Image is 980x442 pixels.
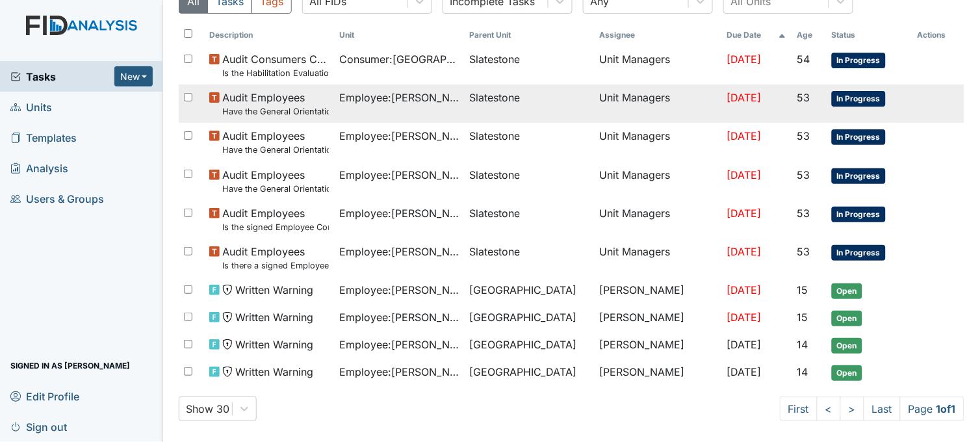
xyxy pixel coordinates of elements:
span: Employee : [PERSON_NAME] [339,128,459,144]
span: [DATE] [727,91,761,104]
span: Open [832,338,862,354]
small: Have the General Orientation and ICF Orientation forms been completed? [222,105,329,118]
th: Toggle SortBy [464,24,594,46]
span: Open [832,283,862,299]
span: Slatestone [469,51,520,67]
td: [PERSON_NAME] [594,331,721,359]
span: Edit Profile [10,386,79,406]
th: Toggle SortBy [721,24,792,46]
span: Slatestone [469,205,520,221]
span: 53 [797,129,810,142]
span: [DATE] [727,129,761,142]
small: Is the signed Employee Confidentiality Agreement in the file (HIPPA)? [222,221,329,233]
span: [GEOGRAPHIC_DATA] [469,364,576,380]
span: In Progress [832,207,886,222]
span: In Progress [832,168,886,184]
th: Toggle SortBy [334,24,464,46]
span: Employee : [PERSON_NAME] [339,205,459,221]
span: [DATE] [727,168,761,181]
span: 15 [797,311,808,324]
th: Toggle SortBy [204,24,334,46]
span: Audit Employees Is the signed Employee Confidentiality Agreement in the file (HIPPA)? [222,205,329,233]
span: [GEOGRAPHIC_DATA] [469,337,576,352]
span: Slatestone [469,90,520,105]
span: [DATE] [727,53,761,66]
small: Have the General Orientation and ICF Orientation forms been completed? [222,183,329,195]
th: Assignee [594,24,721,46]
td: Unit Managers [594,46,721,84]
span: In Progress [832,91,886,107]
td: Unit Managers [594,162,721,200]
span: Audit Consumers Charts Is the Habilitation Evaluation current (no more than one year old)? [222,51,329,79]
td: [PERSON_NAME] [594,277,721,304]
span: Employee : [PERSON_NAME] [339,282,459,298]
span: Audit Employees Is there a signed Employee Job Description in the file for the employee's current... [222,244,329,272]
input: Toggle All Rows Selected [184,29,192,38]
span: Written Warning [235,337,313,352]
span: [DATE] [727,365,761,378]
span: [GEOGRAPHIC_DATA] [469,309,576,325]
th: Toggle SortBy [792,24,826,46]
span: [GEOGRAPHIC_DATA] [469,282,576,298]
span: 15 [797,283,808,296]
span: 54 [797,53,810,66]
span: [DATE] [727,245,761,258]
a: Tasks [10,69,114,84]
span: Slatestone [469,128,520,144]
span: Employee : [PERSON_NAME] [339,337,459,352]
span: 53 [797,207,810,220]
div: Show 30 [186,401,229,417]
span: Page [900,396,964,421]
a: Last [864,396,901,421]
td: Unit Managers [594,123,721,161]
span: Users & Groups [10,188,104,209]
span: Audit Employees Have the General Orientation and ICF Orientation forms been completed? [222,128,329,156]
td: [PERSON_NAME] [594,359,721,386]
span: Audit Employees Have the General Orientation and ICF Orientation forms been completed? [222,90,329,118]
small: Have the General Orientation and ICF Orientation forms been completed? [222,144,329,156]
span: Written Warning [235,309,313,325]
td: [PERSON_NAME] [594,304,721,331]
button: New [114,66,153,86]
nav: task-pagination [780,396,964,421]
a: > [840,396,864,421]
span: Signed in as [PERSON_NAME] [10,356,130,376]
span: 53 [797,91,810,104]
th: Actions [912,24,964,46]
span: 53 [797,168,810,181]
strong: 1 of 1 [936,402,956,415]
span: Written Warning [235,364,313,380]
span: [DATE] [727,283,761,296]
small: Is the Habilitation Evaluation current (no more than one year old)? [222,67,329,79]
span: In Progress [832,53,886,68]
span: Audit Employees Have the General Orientation and ICF Orientation forms been completed? [222,167,329,195]
span: Templates [10,127,77,148]
span: Slatestone [469,167,520,183]
td: Unit Managers [594,200,721,239]
span: [DATE] [727,338,761,351]
span: 53 [797,245,810,258]
th: Toggle SortBy [827,24,912,46]
span: Written Warning [235,282,313,298]
span: Analysis [10,158,68,178]
td: Unit Managers [594,84,721,123]
span: Open [832,365,862,381]
span: Employee : [PERSON_NAME] [339,90,459,105]
span: Employee : [PERSON_NAME] [339,244,459,259]
span: Employee : [PERSON_NAME] [339,309,459,325]
small: Is there a signed Employee Job Description in the file for the employee's current position? [222,259,329,272]
span: Employee : [PERSON_NAME][GEOGRAPHIC_DATA] [339,364,459,380]
span: Open [832,311,862,326]
span: [DATE] [727,311,761,324]
td: Unit Managers [594,239,721,277]
span: In Progress [832,129,886,145]
span: Consumer : [GEOGRAPHIC_DATA], [GEOGRAPHIC_DATA] [339,51,459,67]
span: Units [10,97,52,117]
a: < [817,396,841,421]
span: Sign out [10,417,67,437]
span: 14 [797,365,808,378]
span: [DATE] [727,207,761,220]
span: Employee : [PERSON_NAME] [339,167,459,183]
a: First [780,396,818,421]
